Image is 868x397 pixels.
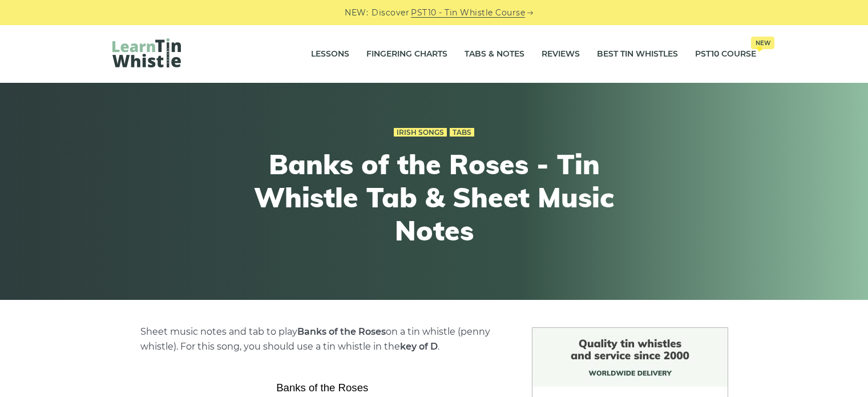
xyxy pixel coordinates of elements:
[597,40,678,69] a: Best Tin Whistles
[140,324,504,354] p: Sheet music notes and tab to play on a tin whistle (penny whistle). For this song, you should use...
[400,341,438,352] strong: key of D
[450,128,474,137] a: Tabs
[366,40,447,69] a: Fingering Charts
[695,40,756,69] a: PST10 CourseNew
[542,40,580,69] a: Reviews
[751,37,774,49] span: New
[311,40,349,69] a: Lessons
[394,128,447,137] a: Irish Songs
[465,40,524,69] a: Tabs & Notes
[112,38,181,67] img: LearnTinWhistle.com
[224,148,644,247] h1: Banks of the Roses - Tin Whistle Tab & Sheet Music Notes
[297,326,386,337] strong: Banks of the Roses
